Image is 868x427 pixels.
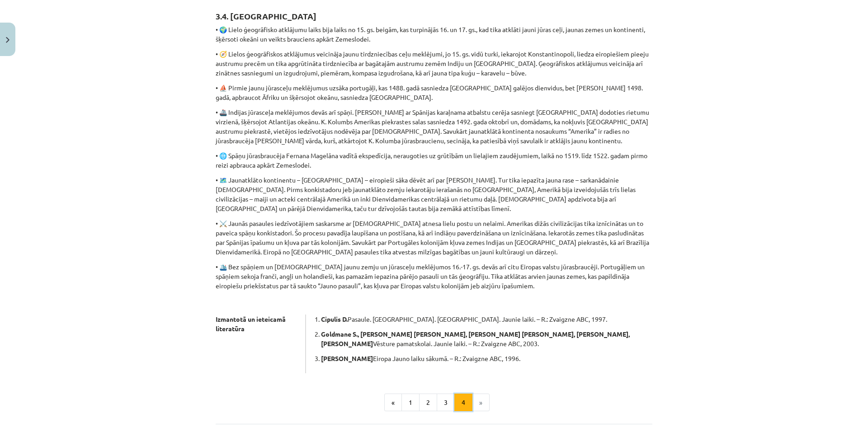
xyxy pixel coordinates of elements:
[216,394,652,412] nav: Page navigation example
[321,315,348,323] strong: Cipulis D.
[419,394,437,412] button: 2
[321,329,652,348] p: Vēsture pamatskolai. Jaunie laiki. – R.: Zvaigzne ABC, 2003.
[321,354,373,362] strong: [PERSON_NAME]
[384,394,402,412] button: «
[216,49,652,78] p: • 🧭 Lielos ģeogrāfiskos atklājumus veicināja jaunu tirdzniecības ceļu meklējumi, jo 15. gs. vidū ...
[216,219,652,257] p: • ⚔️ Jaunās pasaules iedzīvotājiem saskarsme ar [DEMOGRAPHIC_DATA] atnesa lielu postu un nelaimi....
[216,315,286,333] strong: Izmantotā un ieteicamā literatūra
[321,314,652,324] p: Pasaule. [GEOGRAPHIC_DATA]. [GEOGRAPHIC_DATA]. Jaunie laiki. – R.: Zvaigzne ABC, 1997.
[321,330,630,347] strong: Goldmane S., [PERSON_NAME] [PERSON_NAME], [PERSON_NAME] [PERSON_NAME], [PERSON_NAME], [PERSON_NAME]
[437,394,455,412] button: 3
[216,151,652,170] p: • 🌐 Spāņu jūrasbraucēja Fernana Magelāna vadītā ekspedīcija, neraugoties uz grūtībām un lielajiem...
[321,354,652,363] p: Eiropa Jauno laiku sākumā. – R.: Zvaigzne ABC, 1996.
[216,25,652,44] p: • 🌍 Lielo ģeogrāfisko atklājumu laiks bija laiks no 15. gs. beigām, kas turpinājās 16. un 17. gs....
[216,11,316,21] b: 3.4. [GEOGRAPHIC_DATA]
[216,175,652,213] p: • 🗺️ Jaunatklāto kontinentu – [GEOGRAPHIC_DATA] – eiropieši sāka dēvēt arī par [PERSON_NAME]. Tur...
[454,394,472,412] button: 4
[216,262,652,291] p: • 🛳️ Bez spāņiem un [DEMOGRAPHIC_DATA] jaunu zemju un jūrasceļu meklējumos 16.-17. gs. devās arī ...
[6,37,9,43] img: icon-close-lesson-0947bae3869378f0d4975bcd49f059093ad1ed9edebbc8119c70593378902aed.svg
[216,108,652,145] p: • 🚢 Indijas jūrasceļa meklējumos devās arī spāņi. [PERSON_NAME] ar Spānijas karaļnama atbalstu ce...
[401,394,420,412] button: 1
[216,83,652,102] p: • ⛵ Pirmie jaunu jūrasceļu meklējumus uzsāka portugāļi, kas 1488. gadā sasniedza [GEOGRAPHIC_DATA...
